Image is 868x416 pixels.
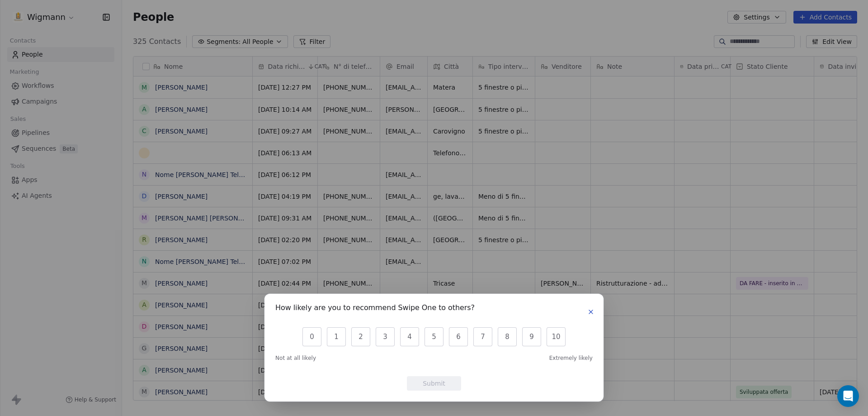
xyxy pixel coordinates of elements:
span: Extremely likely [549,354,593,362]
button: 7 [473,327,492,346]
button: 3 [376,327,395,346]
button: 9 [522,327,541,346]
button: 8 [498,327,517,346]
button: 0 [302,327,321,346]
button: 2 [351,327,370,346]
span: Not at all likely [275,354,316,362]
button: 4 [400,327,419,346]
button: 5 [425,327,443,346]
button: 1 [327,327,346,346]
button: Submit [407,376,461,391]
button: 6 [449,327,468,346]
h1: How likely are you to recommend Swipe One to others? [275,305,475,314]
button: 10 [547,327,566,346]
